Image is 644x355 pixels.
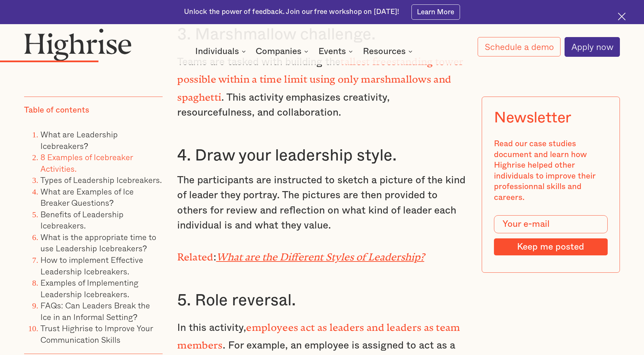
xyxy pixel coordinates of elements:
div: Companies [256,47,310,55]
a: 8 Examples of Icebreaker Activities. [40,151,133,175]
a: FAQs: Can Leaders Break the Ice in an Informal Setting? [40,299,150,323]
div: Resources [363,47,415,55]
strong: Related [177,251,213,258]
div: Individuals [195,47,248,55]
a: How to implement Effective Leadership Icebreakers. [40,253,143,277]
input: Keep me posted [494,238,607,255]
div: Table of contents [24,105,89,116]
h3: 4. Draw your leadership style. [177,146,466,166]
div: Individuals [195,47,239,55]
div: Unlock the power of feedback. Join our free workshop on [DATE]! [184,7,399,17]
strong: employees act as leaders and leaders as team members [177,322,460,346]
a: Trust Highrise to Improve Your Communication Skills [40,322,153,346]
img: Highrise logo [24,28,132,61]
a: What is the appropriate time to use Leadership Icebreakers? [40,231,156,255]
a: Benefits of Leadership Icebreakers. [40,208,124,232]
a: Examples of Implementing Leadership Icebreakers. [40,276,139,300]
a: Schedule a demo [478,37,560,56]
div: Events [318,47,355,55]
p: : [177,247,466,265]
img: Cross icon [618,13,626,20]
input: Your e-mail [494,215,607,233]
p: The participants are instructed to sketch a picture of the kind of leader they portray. The pictu... [177,173,466,233]
a: What are the Different Styles of Leadership? [216,251,424,258]
h3: 5. Role reversal. [177,290,466,310]
strong: tallest freestanding tower possible within a time limit using only marshmallows and spaghetti [177,56,463,98]
a: What are Leadership Icebreakers? [40,128,118,152]
a: Learn More [411,4,460,20]
a: Types of Leadership Icebreakers. [40,173,162,186]
p: Teams are tasked with building the . This activity emphasizes creativity, resourcefulness, and co... [177,52,466,120]
a: Apply now [565,37,620,57]
a: What are Examples of Ice Breaker Questions? [40,185,134,209]
div: Newsletter [494,109,571,127]
div: Events [318,47,346,55]
div: Resources [363,47,406,55]
form: Modal Form [494,215,607,255]
div: Read our case studies document and learn how Highrise helped other individuals to improve their p... [494,139,607,203]
div: Companies [256,47,301,55]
